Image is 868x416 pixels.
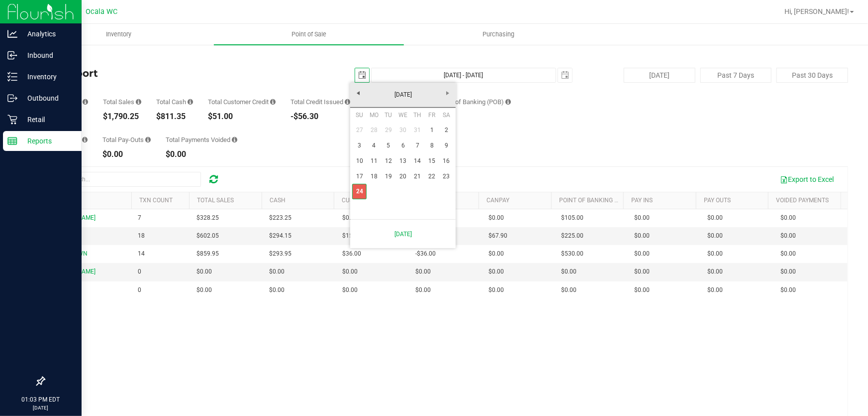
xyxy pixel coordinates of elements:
[138,267,141,277] span: 0
[439,123,454,138] a: 2
[269,231,291,241] span: $294.15
[269,249,291,259] span: $293.95
[382,123,396,138] a: 29
[562,213,584,223] span: $105.00
[410,153,425,169] a: 14
[17,92,77,104] p: Outbound
[103,113,141,121] div: $1,790.25
[269,285,285,295] span: $0.00
[367,123,381,138] a: 28
[52,172,201,187] input: Search...
[196,267,212,277] span: $0.00
[270,197,286,204] a: Cash
[102,137,151,143] div: Total Pay-Outs
[352,184,367,199] td: Current focused date is Sunday, August 24, 2025
[352,138,367,153] a: 3
[562,285,577,295] span: $0.00
[17,49,77,61] p: Inbound
[382,138,396,153] a: 5
[342,231,361,241] span: $15.00
[4,395,77,404] p: 01:03 PM EDT
[558,68,572,82] span: select
[93,30,145,39] span: Inventory
[415,249,436,259] span: -$36.00
[17,28,77,40] p: Analytics
[352,184,367,199] a: 24
[635,285,650,295] span: $0.00
[352,108,367,123] th: Sunday
[342,197,379,204] a: Cust Credit
[17,135,77,147] p: Reports
[439,138,454,153] a: 9
[425,153,439,169] a: 15
[396,169,410,184] a: 20
[562,231,584,241] span: $225.00
[367,153,381,169] a: 11
[488,285,504,295] span: $0.00
[44,68,312,79] h4: Till Report
[776,68,848,83] button: Past 30 Days
[410,169,425,184] a: 21
[367,169,381,184] a: 18
[700,68,772,83] button: Past 7 Days
[7,29,17,39] inline-svg: Analytics
[559,197,630,204] a: Point of Banking (POB)
[355,68,369,82] span: select
[410,108,425,123] th: Thursday
[415,267,431,277] span: $0.00
[139,197,173,204] a: TXN Count
[145,137,151,143] i: Sum of all cash pay-outs removed from tills within the date range.
[780,285,796,295] span: $0.00
[290,99,350,105] div: Total Credit Issued
[488,249,504,259] span: $0.00
[352,153,367,169] a: 10
[24,24,214,45] a: Inventory
[269,267,285,277] span: $0.00
[367,138,381,153] a: 4
[208,113,276,121] div: $51.00
[188,99,193,105] i: Sum of all successful, non-voided cash payment transaction amounts (excluding tips and transactio...
[424,99,511,105] div: Total Point of Banking (POB)
[7,72,17,82] inline-svg: Inventory
[439,169,454,184] a: 23
[707,249,723,259] span: $0.00
[136,99,141,105] i: Sum of all successful, non-voided payment transaction amounts (excluding tips and transaction fee...
[166,150,237,158] div: $0.00
[635,267,650,277] span: $0.00
[138,231,145,241] span: 18
[425,108,439,123] th: Friday
[103,99,141,105] div: Total Sales
[156,99,193,105] div: Total Cash
[439,108,454,123] th: Saturday
[82,137,88,143] i: Sum of all cash pay-ins added to tills within the date range.
[425,123,439,138] a: 1
[415,285,431,295] span: $0.00
[278,30,340,39] span: Point of Sale
[707,213,723,223] span: $0.00
[780,231,796,241] span: $0.00
[382,108,396,123] th: Tuesday
[780,267,796,277] span: $0.00
[488,267,504,277] span: $0.00
[197,197,234,204] a: Total Sales
[505,99,511,105] i: Sum of the successful, non-voided point-of-banking payment transaction amounts, both via payment ...
[7,136,17,146] inline-svg: Reports
[166,137,237,143] div: Total Payments Voided
[396,138,410,153] a: 6
[425,138,439,153] a: 8
[196,285,212,295] span: $0.00
[342,285,358,295] span: $0.00
[232,137,237,143] i: Sum of all voided payment transaction amounts (excluding tips and transaction fees) within the da...
[214,24,404,45] a: Point of Sale
[632,197,653,204] a: Pay Ins
[342,213,358,223] span: $0.00
[7,50,17,60] inline-svg: Inbound
[356,224,450,244] a: [DATE]
[270,99,276,105] i: Sum of all successful, non-voided payment transaction amounts using account credit as the payment...
[156,113,193,121] div: $811.35
[345,99,350,105] i: Sum of all successful refund transaction amounts from purchase returns resulting in account credi...
[138,249,145,259] span: 14
[342,267,358,277] span: $0.00
[780,213,796,223] span: $0.00
[635,249,650,259] span: $0.00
